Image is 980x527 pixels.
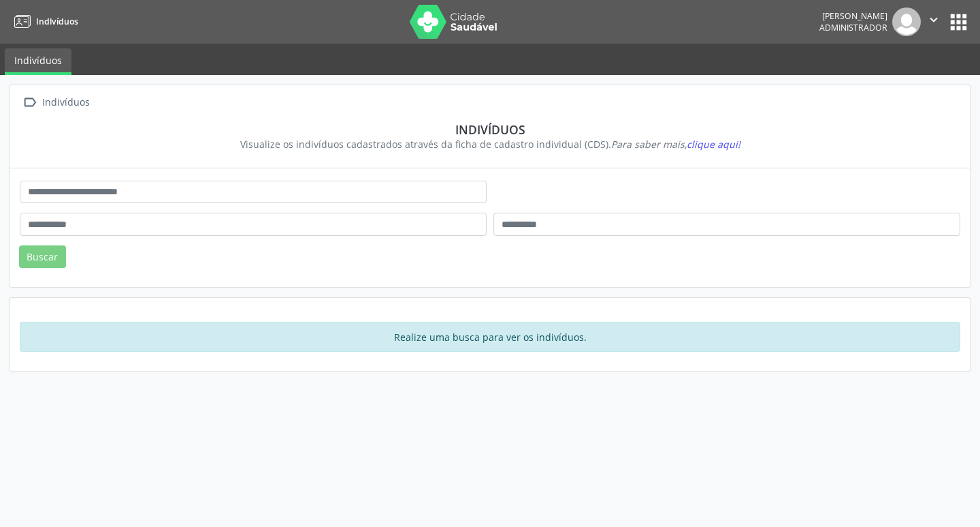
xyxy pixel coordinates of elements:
a:  Indivíduos [20,93,92,112]
a: Indivíduos [10,10,78,33]
span: clique aqui! [687,138,740,151]
div: [PERSON_NAME] [819,10,887,22]
button:  [921,7,947,36]
button: Buscar [19,245,66,269]
span: Administrador [819,22,887,33]
div: Realize uma busca para ver os indivíduos. [20,322,960,352]
div: Indivíduos [29,122,951,137]
img: img [892,7,921,36]
div: Visualize os indivíduos cadastrados através da ficha de cadastro individual (CDS). [29,137,951,151]
i:  [926,12,941,27]
i:  [20,93,39,112]
a: Indivíduos [5,48,71,75]
div: Indivíduos [39,93,92,112]
button: apps [947,10,970,34]
span: Indivíduos [36,16,78,27]
i: Para saber mais, [611,138,740,151]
